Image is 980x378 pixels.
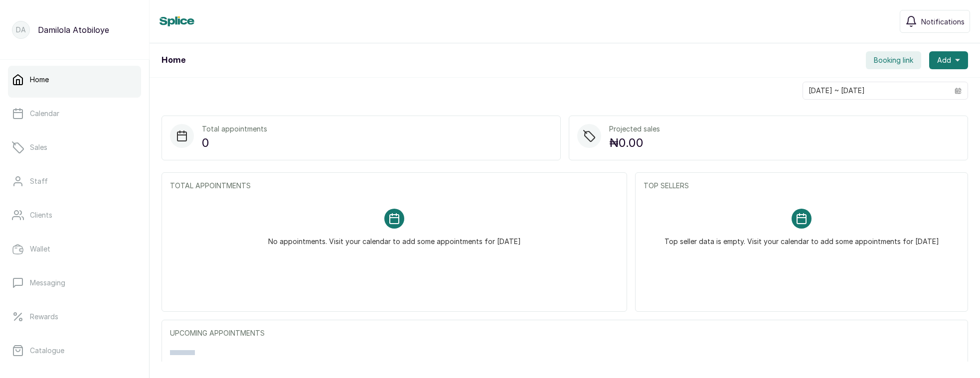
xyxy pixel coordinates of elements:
[8,167,141,195] a: Staff
[8,235,141,263] a: Wallet
[8,269,141,297] a: Messaging
[664,229,939,247] p: Top seller data is empty. Visit your calendar to add some appointments for [DATE]
[8,66,141,94] a: Home
[202,134,267,152] p: 0
[8,100,141,127] a: Calendar
[955,87,962,94] svg: calendar
[609,134,660,152] p: ₦0.00
[30,346,64,356] p: Catalogue
[30,142,47,152] p: Sales
[900,10,970,33] button: Notifications
[8,133,141,161] a: Sales
[30,244,50,254] p: Wallet
[874,55,913,65] span: Booking link
[30,278,65,288] p: Messaging
[30,109,59,119] p: Calendar
[202,124,267,134] p: Total appointments
[268,229,521,247] p: No appointments. Visit your calendar to add some appointments for [DATE]
[609,124,660,134] p: Projected sales
[170,181,619,191] p: TOTAL APPOINTMENTS
[937,55,951,65] span: Add
[30,210,52,220] p: Clients
[38,24,109,36] p: Damilola Atobiloye
[803,82,949,99] input: Select date
[30,312,58,322] p: Rewards
[866,51,921,69] button: Booking link
[8,337,141,365] a: Catalogue
[644,181,960,191] p: TOP SELLERS
[162,54,185,66] h1: Home
[16,25,26,35] p: DA
[921,16,965,27] span: Notifications
[929,51,968,69] button: Add
[30,75,49,85] p: Home
[170,328,960,338] p: UPCOMING APPOINTMENTS
[8,201,141,229] a: Clients
[30,176,48,186] p: Staff
[8,303,141,331] a: Rewards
